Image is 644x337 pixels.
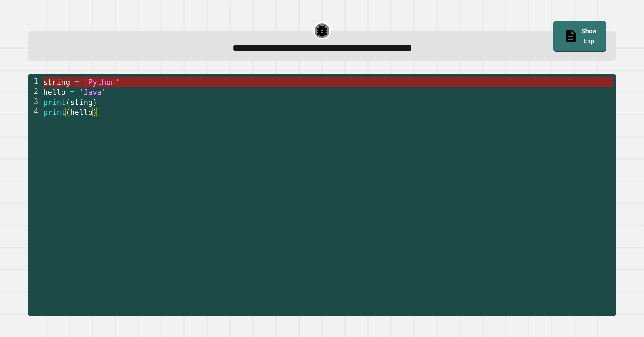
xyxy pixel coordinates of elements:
[93,98,97,107] span: )
[28,87,42,97] div: 2
[66,108,70,117] span: (
[28,97,42,107] div: 3
[93,108,97,117] span: )
[79,88,106,97] span: 'Java'
[553,21,606,52] a: Show tip
[43,88,66,97] span: hello
[28,107,42,117] div: 4
[28,77,42,87] div: 1
[75,78,79,87] span: =
[70,98,93,107] span: sting
[66,98,70,107] span: (
[43,108,66,117] span: print
[84,78,120,87] span: 'Python'
[70,88,75,97] span: =
[70,108,93,117] span: hello
[43,98,66,107] span: print
[43,78,70,87] span: string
